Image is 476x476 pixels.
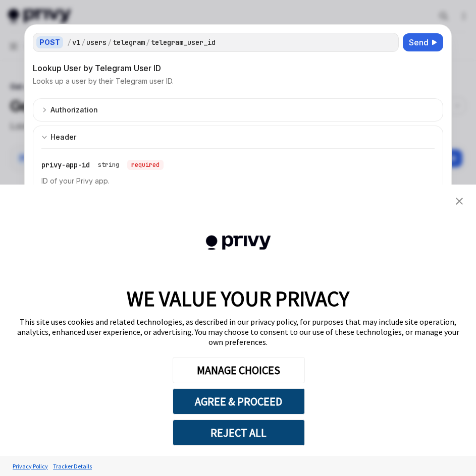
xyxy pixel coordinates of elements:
a: Privacy Policy [10,457,50,475]
div: telegram_user_id [151,37,216,47]
div: privy-app-id [41,159,164,171]
div: POST [36,36,63,48]
div: / [81,37,85,47]
div: Lookup User by Telegram User ID [33,62,443,74]
button: Expand input section [33,98,443,122]
div: / [146,37,150,47]
p: Looks up a user by their Telegram user ID. [33,76,174,86]
span: privy-app-id [41,160,90,169]
img: close banner [456,198,463,205]
div: telegram [113,37,145,47]
div: Header [50,131,76,143]
div: users [86,37,107,47]
a: Tracker Details [50,457,94,475]
div: Authorization [50,104,98,116]
span: Send [409,36,429,48]
div: required [127,160,164,170]
p: ID of your Privy app. [41,175,435,187]
button: Expand input section [33,126,443,148]
span: WE VALUE YOUR PRIVACY [127,285,349,312]
div: v1 [72,37,80,47]
div: / [67,37,71,47]
a: close banner [449,191,469,211]
div: This site uses cookies and related technologies, as described in our privacy policy, for purposes... [10,317,466,347]
div: / [108,37,112,47]
button: MANAGE CHOICES [173,357,305,383]
button: Send [403,33,443,51]
img: company logo [184,221,292,265]
button: AGREE & PROCEED [173,388,305,414]
button: REJECT ALL [173,420,305,446]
